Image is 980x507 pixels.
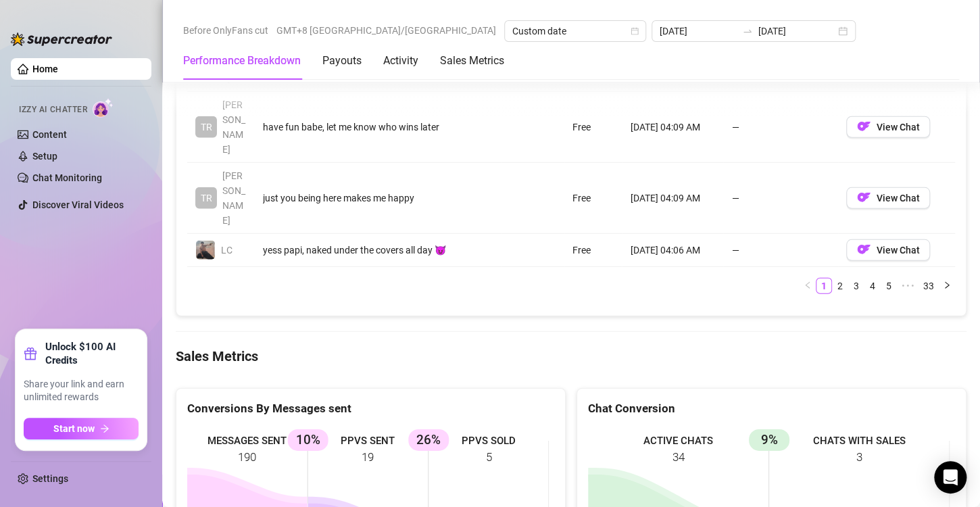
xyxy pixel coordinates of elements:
span: gift [24,347,37,360]
span: [PERSON_NAME] [222,99,245,155]
li: Next 5 Pages [897,278,918,294]
div: Payouts [322,53,362,69]
span: swap-right [742,26,753,37]
a: Home [32,64,58,74]
span: to [742,26,753,37]
a: Settings [32,473,68,484]
a: 3 [849,279,864,293]
span: left [804,281,812,289]
div: Activity [383,53,418,69]
img: OF [857,243,871,256]
button: OFView Chat [846,187,930,209]
span: arrow-right [100,424,109,433]
button: Start nowarrow-right [24,418,139,439]
img: LC [196,241,215,260]
div: Conversions By Messages sent [187,400,554,418]
span: calendar [631,27,639,35]
a: 5 [881,279,896,293]
a: OFView Chat [846,195,930,206]
td: [DATE] 04:06 AM [622,234,723,267]
span: Start now [53,423,95,434]
li: 33 [918,278,939,294]
div: Performance Breakdown [183,53,301,69]
div: have fun babe, let me know who wins later [263,120,493,135]
h4: Sales Metrics [176,347,966,366]
div: Chat Conversion [588,400,955,418]
span: TR [201,191,212,206]
span: GMT+8 [GEOGRAPHIC_DATA]/[GEOGRAPHIC_DATA] [276,20,496,41]
button: right [939,278,955,294]
li: 4 [864,278,881,294]
span: [PERSON_NAME] [222,170,245,226]
td: [DATE] 04:09 AM [622,92,723,163]
span: Share your link and earn unlimited rewards [24,378,139,404]
input: Start date [660,24,737,39]
span: LC [221,245,232,256]
span: [PERSON_NAME] [222,28,245,84]
td: — [723,92,838,163]
a: Chat Monitoring [32,172,102,183]
a: OFView Chat [846,124,930,135]
li: Previous Page [800,278,816,294]
li: 2 [832,278,848,294]
span: ••• [897,278,918,294]
span: View Chat [876,193,919,203]
img: AI Chatter [93,98,114,118]
img: logo-BBDzfeDw.svg [11,32,112,46]
input: End date [758,24,835,39]
div: Sales Metrics [440,53,504,69]
td: Free [564,234,622,267]
td: Free [564,163,622,234]
span: View Chat [876,122,919,132]
li: 5 [881,278,897,294]
li: Next Page [939,278,955,294]
a: 1 [816,279,831,293]
span: Before OnlyFans cut [183,20,268,41]
img: OF [857,120,871,133]
a: Setup [32,151,57,162]
a: 2 [833,279,848,293]
span: Izzy AI Chatter [19,103,87,116]
a: 33 [919,279,938,293]
img: OF [857,191,871,204]
td: — [723,234,838,267]
button: left [800,278,816,294]
div: yess papi, naked under the covers all day 😈 [263,243,493,258]
a: Content [32,129,67,140]
td: [DATE] 04:09 AM [622,163,723,234]
div: just you being here makes me happy [263,191,493,206]
span: Custom date [512,21,638,41]
li: 3 [848,278,864,294]
strong: Unlock $100 AI Credits [45,340,139,367]
button: OFView Chat [846,116,930,138]
span: View Chat [876,245,919,256]
a: OFView Chat [846,247,930,258]
td: — [723,163,838,234]
a: Discover Viral Videos [32,199,124,210]
li: 1 [816,278,832,294]
a: 4 [865,279,880,293]
td: Free [564,92,622,163]
span: TR [201,120,212,135]
button: OFView Chat [846,239,930,261]
div: Open Intercom Messenger [934,461,966,493]
span: right [943,281,951,289]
